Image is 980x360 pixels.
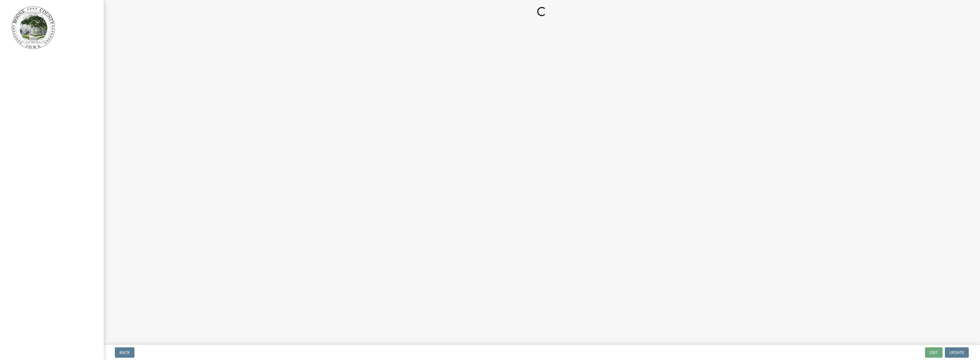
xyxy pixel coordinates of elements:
[12,6,55,49] img: Boone County, Iowa
[115,347,134,358] button: Back
[949,350,964,355] span: Update
[945,347,969,358] button: Update
[925,347,943,358] button: Exit
[119,350,130,355] span: Back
